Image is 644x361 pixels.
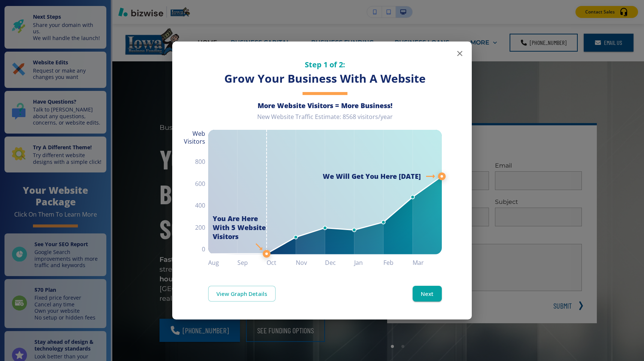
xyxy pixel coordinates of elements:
h6: Oct [267,257,296,268]
h3: Grow Your Business With A Website [208,71,442,86]
button: Next [413,286,442,302]
h6: Dec [325,257,354,268]
h6: Mar [413,257,442,268]
div: New Website Traffic Estimate: 8568 visitors/year [208,113,442,127]
h6: Feb [383,257,413,268]
h6: Jan [354,257,383,268]
h6: More Website Visitors = More Business! [208,101,442,110]
h6: Nov [296,257,325,268]
h5: Step 1 of 2: [208,59,442,70]
h6: Aug [208,257,237,268]
a: View Graph Details [208,286,276,302]
h6: Sep [237,257,267,268]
